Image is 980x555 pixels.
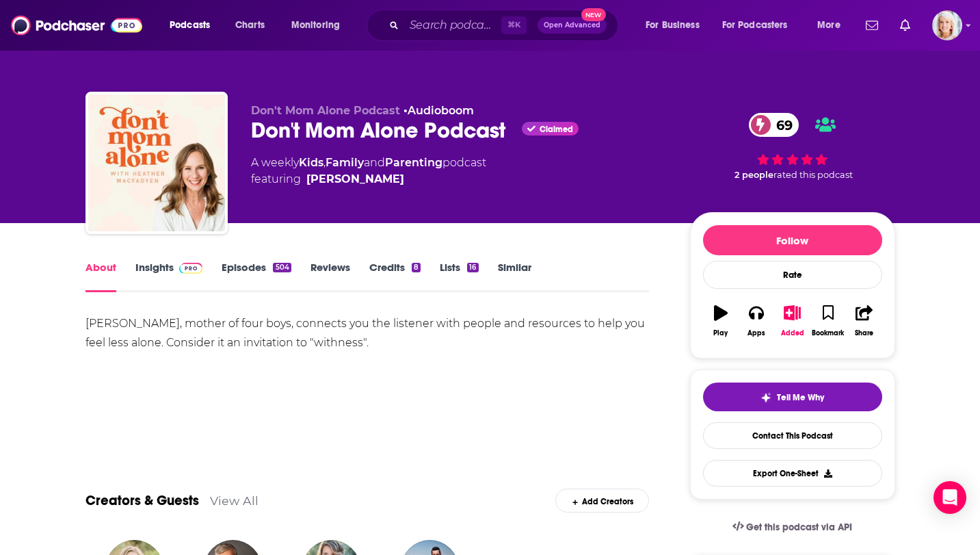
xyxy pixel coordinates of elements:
div: Play [713,329,728,337]
div: [PERSON_NAME], mother of four boys, connects you the listener with people and resources to help y... [85,314,650,352]
button: open menu [713,14,808,36]
div: Bookmark [812,329,844,337]
img: Podchaser Pro [179,263,203,274]
a: Show notifications dropdown [895,14,916,37]
button: Apps [739,296,774,346]
a: Reviews [310,261,350,292]
div: Added [781,329,804,337]
img: tell me why sparkle [760,392,771,403]
a: Creators & Guests [85,492,199,509]
div: 16 [467,263,478,272]
a: Credits8 [369,261,421,292]
button: open menu [160,14,228,36]
div: Rate [703,261,882,289]
button: Follow [703,225,882,255]
a: Similar [498,261,531,292]
span: Monitoring [291,16,340,35]
a: Show notifications dropdown [860,14,884,37]
span: Charts [235,16,265,35]
span: New [581,8,606,21]
span: featuring [251,171,486,188]
a: Audioboom [408,104,474,117]
span: For Podcasters [722,16,788,35]
div: 504 [273,263,291,272]
button: Play [703,296,739,346]
span: Logged in as ashtonrc [932,10,962,40]
a: 69 [749,113,799,137]
div: Open Intercom Messenger [933,481,966,514]
a: Parenting [385,156,442,169]
span: • [403,104,474,117]
span: rated this podcast [773,170,853,180]
span: Open Advanced [544,22,600,29]
span: and [364,156,385,169]
a: Family [326,156,364,169]
img: User Profile [932,10,962,40]
a: Kids [299,156,323,169]
span: For Business [646,16,700,35]
button: Show profile menu [932,10,962,40]
span: Don't Mom Alone Podcast [251,104,400,117]
span: More [817,16,840,35]
div: Apps [747,329,765,337]
button: Bookmark [810,296,846,346]
button: open menu [808,14,858,36]
button: Export One-Sheet [703,460,882,487]
a: Charts [226,14,273,36]
a: Episodes504 [222,261,291,292]
span: 69 [763,113,799,137]
a: Heather MacFadyen [306,171,404,188]
a: Lists16 [440,261,478,292]
button: open menu [282,14,358,36]
button: Open AdvancedNew [538,17,607,34]
div: 8 [412,263,421,272]
div: 69 2 peoplerated this podcast [690,104,895,189]
a: View All [210,493,259,508]
a: Contact This Podcast [703,422,882,449]
button: Added [774,296,810,346]
a: Get this podcast via API [721,511,864,544]
span: Get this podcast via API [746,521,852,533]
a: InsightsPodchaser Pro [135,261,203,292]
img: Don't Mom Alone Podcast [88,94,225,231]
div: Search podcasts, credits, & more... [380,10,631,41]
button: tell me why sparkleTell Me Why [703,383,882,411]
div: A weekly podcast [251,155,486,188]
span: , [323,156,326,169]
input: Search podcasts, credits, & more... [404,14,501,36]
div: Add Creators [555,489,649,513]
span: Podcasts [170,16,210,35]
span: 2 people [734,170,773,180]
div: Share [855,329,873,337]
img: Podchaser - Follow, Share and Rate Podcasts [11,12,142,38]
button: Share [846,296,882,346]
span: Claimed [540,126,573,133]
button: open menu [636,14,717,36]
a: About [85,261,116,292]
span: Tell Me Why [777,392,824,403]
span: ⌘ K [501,16,527,34]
